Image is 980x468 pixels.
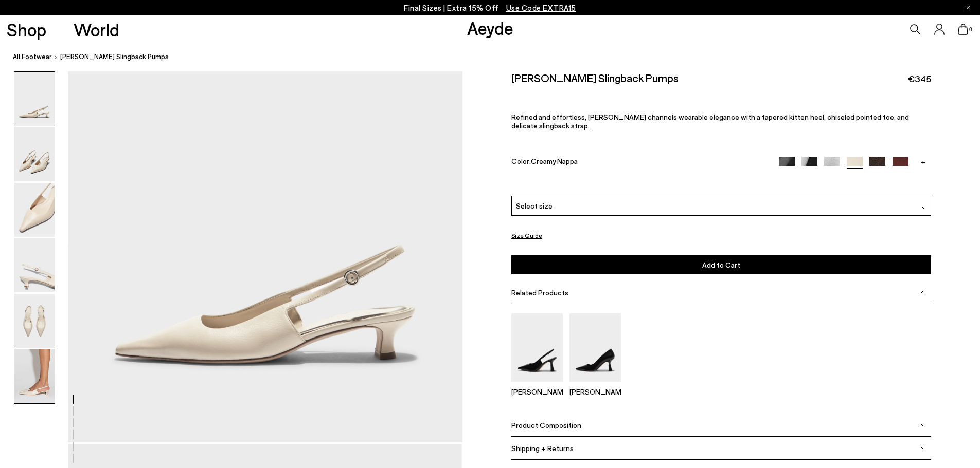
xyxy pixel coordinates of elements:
img: Catrina Slingback Pumps - Image 4 [14,238,55,292]
span: Shipping + Returns [511,444,574,453]
img: Catrina Slingback Pumps - Image 3 [14,183,55,237]
span: Creamy Nappa [531,157,578,165]
button: Add to Cart [511,255,931,274]
p: [PERSON_NAME] [511,387,563,396]
img: svg%3E [920,422,925,427]
a: Aeyde [467,17,513,39]
button: Size Guide [511,229,542,242]
img: Catrina Slingback Pumps - Image 6 [14,349,55,403]
img: Catrina Slingback Pumps - Image 2 [14,127,55,181]
span: €345 [908,72,931,85]
p: [PERSON_NAME] [569,387,621,396]
img: svg%3E [921,205,926,210]
span: 0 [968,27,973,32]
a: + [915,157,931,166]
a: All Footwear [13,51,52,62]
span: Refined and effortless, [PERSON_NAME] channels wearable elegance with a tapered kitten heel, chis... [511,113,909,130]
span: Add to Cart [702,260,740,269]
span: Related Products [511,288,568,297]
div: Color: [511,157,765,169]
a: World [74,21,119,39]
img: svg%3E [920,445,925,451]
p: Final Sizes | Extra 15% Off [404,2,576,14]
h2: [PERSON_NAME] Slingback Pumps [511,71,679,84]
a: Shop [7,21,46,39]
span: Product Composition [511,421,581,429]
span: Select size [516,200,553,211]
img: Catrina Slingback Pumps - Image 5 [14,294,55,348]
img: Fernanda Slingback Pumps [511,313,563,382]
img: Zandra Pointed Pumps [569,313,621,382]
img: svg%3E [920,290,925,295]
span: Navigate to /collections/ss25-final-sizes [506,3,576,12]
a: 0 [958,24,968,35]
span: [PERSON_NAME] Slingback Pumps [60,51,169,62]
nav: breadcrumb [13,43,980,71]
a: Zandra Pointed Pumps [PERSON_NAME] [569,375,621,396]
a: Fernanda Slingback Pumps [PERSON_NAME] [511,375,563,396]
img: Catrina Slingback Pumps - Image 1 [14,72,55,126]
